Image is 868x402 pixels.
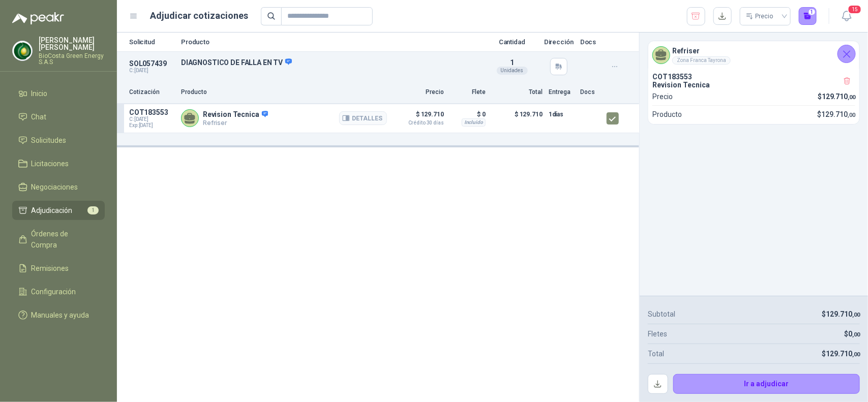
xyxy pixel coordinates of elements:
[32,286,76,297] span: Configuración
[181,39,481,45] p: Producto
[821,110,855,118] span: 129.710
[393,108,444,126] p: $ 129.710
[648,308,675,320] p: Subtotal
[848,5,862,14] span: 15
[817,109,855,120] p: $
[848,112,855,118] span: ,00
[181,58,481,67] p: DIAGNOSTICO DE FALLA EN TV
[12,84,105,103] a: Inicio
[39,37,105,51] p: [PERSON_NAME] [PERSON_NAME]
[129,68,175,74] p: C: [DATE]
[549,87,574,97] p: Entrega
[450,87,486,97] p: Flete
[462,118,486,127] div: Incluido
[648,348,664,359] p: Total
[580,87,601,97] p: Docs
[32,158,69,169] span: Licitaciones
[129,39,175,45] p: Solicitud
[510,58,514,67] span: 1
[848,330,860,338] span: 0
[799,7,817,25] button: 1
[672,45,731,56] h4: Refriser
[203,110,268,119] p: Revision Tecnica
[32,181,78,193] span: Negociaciones
[151,9,249,23] h1: Adjudicar cotizaciones
[673,374,860,394] button: Ir a adjudicar
[32,111,47,122] span: Chat
[12,12,64,24] img: Logo peakr
[648,41,859,69] div: RefriserZona Franca Tayrona
[848,94,855,101] span: ,00
[39,53,105,65] p: BioCosta Green Energy S.A.S
[87,206,99,214] span: 1
[844,328,860,339] p: $
[497,67,528,75] div: Unidades
[32,228,95,251] span: Órdenes de Compra
[12,282,105,301] a: Configuración
[549,108,574,120] p: 1 días
[12,154,105,173] a: Licitaciones
[652,81,855,89] p: Revision Tecnica
[32,310,89,321] span: Manuales y ayuda
[129,122,175,129] span: Exp: [DATE]
[13,41,32,60] img: Company Logo
[32,263,69,274] span: Remisiones
[487,39,537,45] p: Cantidad
[129,87,175,97] p: Cotización
[852,351,860,358] span: ,00
[203,119,268,127] p: Refriser
[32,88,48,99] span: Inicio
[852,331,860,338] span: ,00
[450,108,486,120] p: $ 0
[492,108,543,129] p: $ 129.710
[12,201,105,220] a: Adjudicación1
[837,7,856,25] button: 15
[580,39,601,45] p: Docs
[822,92,855,101] span: 129.710
[393,120,444,126] span: Crédito 30 días
[822,348,860,359] p: $
[672,56,731,65] div: Zona Franca Tayrona
[12,305,105,325] a: Manuales y ayuda
[12,107,105,127] a: Chat
[12,224,105,255] a: Órdenes de Compra
[32,135,67,146] span: Solicitudes
[12,259,105,278] a: Remisiones
[818,91,856,102] p: $
[652,91,673,102] p: Precio
[129,116,175,122] span: C: [DATE]
[492,87,543,97] p: Total
[826,350,860,358] span: 129.710
[746,9,775,24] div: Precio
[852,312,860,318] span: ,00
[129,108,175,116] p: COT183553
[12,177,105,197] a: Negociaciones
[652,73,855,81] p: COT183553
[129,59,175,68] p: SOL057439
[393,87,444,97] p: Precio
[32,205,73,216] span: Adjudicación
[826,310,860,318] span: 129.710
[181,87,387,97] p: Producto
[12,131,105,150] a: Solicitudes
[544,39,574,45] p: Dirección
[837,45,856,63] button: Cerrar
[822,308,860,320] p: $
[652,109,682,120] p: Producto
[648,328,667,339] p: Fletes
